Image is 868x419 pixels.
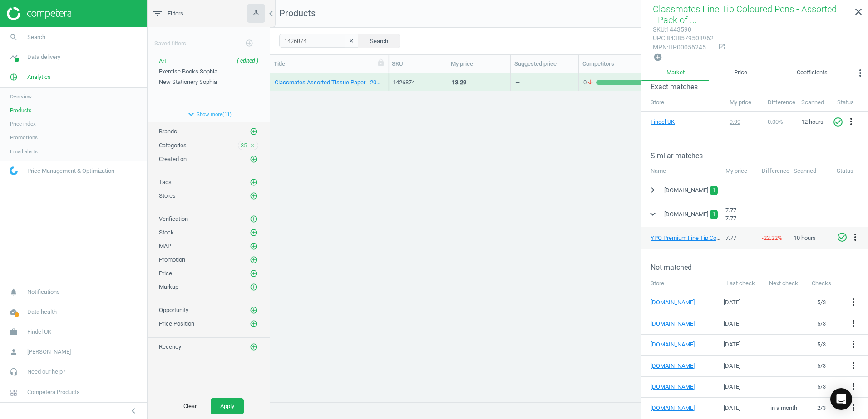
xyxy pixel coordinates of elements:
a: [DOMAIN_NAME] [651,298,705,307]
span: Promotion [159,256,185,263]
i: add_circle_outline [250,283,258,291]
span: MAP [159,243,171,249]
i: clear [348,38,355,44]
button: more_vert [853,65,868,83]
div: Name [641,162,721,179]
span: Filters [168,10,183,18]
span: [PERSON_NAME] [27,348,71,356]
i: pie_chart_outlined [5,68,22,86]
button: add_circle_outline [249,155,258,164]
span: [DATE] [724,299,740,306]
i: timeline [5,49,22,66]
a: [DOMAIN_NAME] [651,362,705,370]
button: add_circle_outline [249,214,258,224]
span: Overview [10,93,32,100]
span: Data delivery [27,53,60,61]
span: upc [653,34,665,42]
div: Open Intercom Messenger [830,388,852,410]
button: add_circle_outline [249,242,258,251]
span: Tags [159,179,172,185]
h3: Exact matches [651,83,868,91]
button: more_vert [848,402,859,414]
th: Store [641,275,719,292]
span: Competera Products [27,388,80,396]
i: arrow_downward [587,78,594,87]
span: Price index [10,120,36,127]
span: Categories [159,142,187,149]
button: more_vert [850,232,861,244]
i: cloud_done [5,303,22,321]
button: more_vert [848,381,859,393]
button: add_circle_outline [249,255,258,264]
span: Stock [159,229,174,236]
div: ( edited ) [237,57,258,65]
i: check_circle_outline [837,232,848,243]
span: Notifications [27,288,60,296]
span: sku [653,26,665,33]
i: add_circle_outline [250,127,258,136]
span: 1 [712,210,715,219]
span: New Stationery Sophia [159,78,217,85]
span: Price [159,270,172,277]
a: [DOMAIN_NAME] [651,383,705,391]
a: YPO Premium Fine Tip Colouring Pens - 36 Pack [651,234,774,241]
span: Need our help? [27,368,65,376]
td: 5 / 3 [805,356,838,377]
i: add_circle_outline [250,269,258,278]
button: more_vert [848,360,859,372]
i: more_vert [848,360,859,371]
i: chevron_left [128,405,139,416]
span: 1 [712,186,715,195]
i: filter_list [152,8,163,19]
div: grid [270,73,868,395]
span: Price Management & Optimization [27,167,114,175]
a: Findel UK [651,118,696,126]
input: SKU/Title search [279,34,359,48]
span: Price Position [159,320,194,327]
span: Recency [159,343,181,350]
span: 0.00 % [768,118,783,125]
button: chevron_right [645,182,661,199]
button: add_circle_outline [249,178,258,187]
i: more_vert [848,381,859,392]
th: My price [725,94,763,111]
i: expand_more [647,209,658,219]
span: Art [159,58,166,64]
button: Apply [211,398,244,414]
a: Market [641,65,709,81]
i: headset_mic [5,363,22,380]
div: : 8438579508962 [653,34,714,43]
button: more_vert [848,339,859,351]
i: add_circle_outline [250,178,258,186]
td: 5 / 3 [805,376,838,398]
div: Difference [757,162,789,179]
span: Products [10,107,31,114]
button: add_circle_outline [249,191,258,200]
button: add_circle_outline [249,269,258,278]
span: Brands [159,128,177,135]
span: Search [27,33,45,41]
i: chevron_right [647,185,658,195]
i: notifications [5,283,22,301]
a: Coefficients [772,65,853,81]
h3: Not matched [651,263,868,272]
i: person [5,343,22,361]
i: chevron_left [266,8,276,19]
button: expand_moreShow more(11) [148,107,270,122]
th: Status [833,94,868,111]
th: Next check [762,275,805,292]
th: Checks [805,275,838,292]
img: wGWNvw8QSZomAAAAABJRU5ErkJggg== [10,166,18,175]
div: Scanned [789,162,832,179]
div: SKU [392,60,443,68]
button: more_vert [848,297,859,308]
a: [DOMAIN_NAME] [651,404,705,412]
button: add_circle [653,52,663,63]
i: add_circle_outline [250,242,258,250]
i: close [249,142,256,149]
div: My price [721,162,757,179]
button: expand_more [645,206,661,223]
span: 7.77 7.77 [725,207,736,222]
i: more_vert [848,297,859,307]
button: clear [345,35,358,48]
